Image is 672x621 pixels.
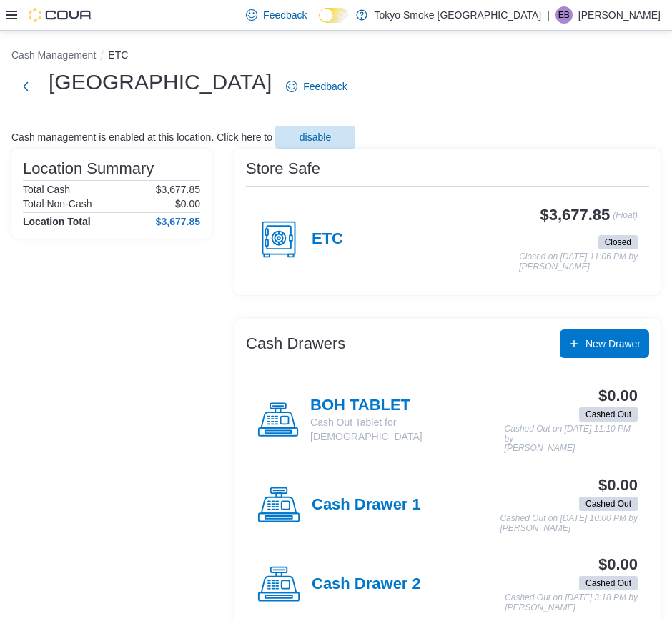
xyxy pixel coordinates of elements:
img: Cova [29,8,93,22]
h4: Cash Drawer 1 [312,496,421,515]
p: Closed on [DATE] 11:06 PM by [PERSON_NAME] [519,252,638,272]
button: Next [11,72,40,101]
h3: Store Safe [246,160,320,177]
p: [PERSON_NAME] [578,6,661,24]
span: Closed [598,235,638,249]
p: Cash Out Tablet for [DEMOGRAPHIC_DATA] [310,415,505,444]
p: | [547,6,550,24]
p: (Float) [613,207,638,232]
span: Cashed Out [585,497,631,510]
nav: An example of EuiBreadcrumbs [11,48,661,65]
span: Cashed Out [579,576,638,590]
p: Cash management is enabled at this location. Click here to [11,131,272,143]
h6: Total Cash [23,184,70,195]
span: EB [558,6,570,24]
p: Cashed Out on [DATE] 10:00 PM by [PERSON_NAME] [500,514,638,533]
p: Cashed Out on [DATE] 11:10 PM by [PERSON_NAME] [505,424,638,454]
div: Earl Baliwas [555,6,573,24]
a: Feedback [280,72,352,101]
h4: Location Total [23,216,91,227]
p: Tokyo Smoke [GEOGRAPHIC_DATA] [375,6,542,24]
h4: ETC [312,230,343,249]
span: Cashed Out [585,577,631,590]
button: ETC [108,49,128,61]
span: Cashed Out [585,408,631,421]
button: disable [275,126,355,149]
h1: [GEOGRAPHIC_DATA] [49,68,272,96]
h3: Location Summary [23,160,154,177]
span: disable [300,130,331,144]
span: New Drawer [585,337,641,351]
button: New Drawer [560,329,649,358]
span: Cashed Out [579,497,638,511]
p: $0.00 [175,198,200,209]
h3: $0.00 [598,556,638,573]
p: Cashed Out on [DATE] 3:18 PM by [PERSON_NAME] [505,593,638,612]
h3: Cash Drawers [246,335,345,352]
span: Feedback [263,8,307,22]
h4: BOH TABLET [310,397,505,415]
button: Cash Management [11,49,96,61]
h4: $3,677.85 [156,216,200,227]
h3: $0.00 [598,387,638,404]
input: Dark Mode [319,8,349,23]
h6: Total Non-Cash [23,198,92,209]
span: Feedback [303,79,347,94]
span: Cashed Out [579,407,638,422]
h3: $0.00 [598,477,638,494]
span: Closed [605,236,631,249]
h4: Cash Drawer 2 [312,575,421,594]
a: Feedback [240,1,312,29]
p: $3,677.85 [156,184,200,195]
h3: $3,677.85 [540,207,611,224]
